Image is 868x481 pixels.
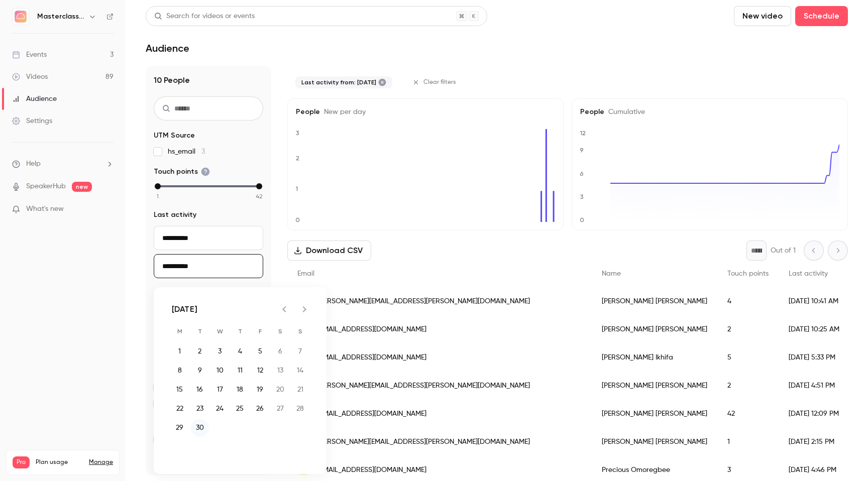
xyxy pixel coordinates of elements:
button: 2 [191,342,209,360]
span: Email [297,270,314,277]
button: 1 [171,342,189,360]
div: [PERSON_NAME] [PERSON_NAME] [592,315,717,343]
span: Sunday [291,321,309,341]
button: 9 [191,362,209,380]
span: Wednesday [211,321,229,341]
span: Help [26,159,41,169]
div: [DATE] 4:51 PM [779,372,849,400]
span: [EMAIL_ADDRESS][DOMAIN_NAME] [317,324,426,335]
button: 11 [231,362,249,380]
button: 24 [211,400,229,418]
li: help-dropdown-opener [12,159,114,169]
button: 22 [171,400,189,418]
div: [DATE] 12:09 PM [779,400,849,428]
button: 12 [251,362,269,380]
span: Clear filters [423,78,456,86]
text: 2 [296,155,299,162]
button: 8 [171,362,189,380]
div: [DATE] 5:33 PM [779,343,849,372]
span: hs_email [168,147,205,157]
span: Plan usage [36,458,83,466]
span: Last activity [789,270,828,277]
button: 19 [251,381,269,399]
button: Schedule [795,6,848,26]
span: [EMAIL_ADDRESS][DOMAIN_NAME] [317,465,426,475]
h6: Masterclass Channel [37,12,84,22]
button: 28 [291,400,309,418]
a: Manage [89,458,113,466]
text: 0 [295,216,300,223]
button: 16 [191,381,209,399]
span: Last activity [154,210,196,220]
span: [PERSON_NAME][EMAIL_ADDRESS][PERSON_NAME][DOMAIN_NAME] [317,296,530,307]
span: UTM Source [154,131,195,141]
span: 1 [157,192,159,201]
iframe: Noticeable Trigger [101,205,114,214]
div: Videos [12,72,48,82]
span: [EMAIL_ADDRESS][DOMAIN_NAME] [317,352,426,363]
div: min [155,183,161,189]
div: [PERSON_NAME] Ikhifa [592,343,717,372]
div: 5 [717,343,779,372]
text: 3 [580,193,584,200]
span: 3 [201,148,205,155]
div: 2 [717,372,779,400]
span: Friday [251,321,269,341]
button: 23 [191,400,209,418]
span: new [72,182,92,192]
div: 4 [717,287,779,315]
div: [PERSON_NAME] [PERSON_NAME] [592,400,717,428]
h1: 10 People [154,74,263,86]
button: 14 [291,362,309,380]
span: Tuesday [191,321,209,341]
p: Out of 1 [771,246,796,256]
a: SpeakerHub [26,181,66,192]
text: 1 [295,185,298,192]
span: Touch points [154,167,210,177]
h1: Audience [146,42,189,54]
div: [PERSON_NAME] [PERSON_NAME] [592,287,717,315]
button: 21 [291,381,309,399]
button: New video [734,6,791,26]
span: Cumulative [604,108,645,115]
div: max [256,183,262,189]
button: 27 [271,400,289,418]
button: 7 [291,342,309,360]
button: Previous month [274,299,294,319]
button: 17 [211,381,229,399]
div: 42 [717,400,779,428]
button: 20 [271,381,289,399]
span: Thursday [231,321,249,341]
div: [DATE] [172,303,197,315]
div: Settings [12,116,52,126]
button: 15 [171,381,189,399]
text: 12 [580,130,586,137]
span: What's new [26,204,64,214]
button: 6 [271,342,289,360]
span: 42 [256,192,263,201]
span: Monday [171,321,189,341]
button: 3 [211,342,229,360]
button: 18 [231,381,249,399]
span: Touch points [727,270,769,277]
span: Pro [13,456,30,468]
span: Name [602,270,621,277]
div: [DATE] 10:41 AM [779,287,849,315]
text: 6 [580,170,584,177]
button: 25 [231,400,249,418]
button: Clear filters [408,74,462,90]
div: [DATE] 10:25 AM [779,315,849,343]
span: New per day [320,108,366,115]
button: 26 [251,400,269,418]
span: [PERSON_NAME][EMAIL_ADDRESS][PERSON_NAME][DOMAIN_NAME] [317,437,530,447]
h5: People [296,107,555,117]
span: [EMAIL_ADDRESS][DOMAIN_NAME] [317,409,426,419]
text: 3 [296,130,299,137]
span: Last activity from: [DATE] [301,78,376,86]
button: Download CSV [287,240,371,261]
div: Events [12,50,47,60]
div: [DATE] 2:15 PM [779,428,849,456]
button: 13 [271,362,289,380]
div: Search for videos or events [154,11,255,22]
div: [PERSON_NAME] [PERSON_NAME] [592,428,717,456]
